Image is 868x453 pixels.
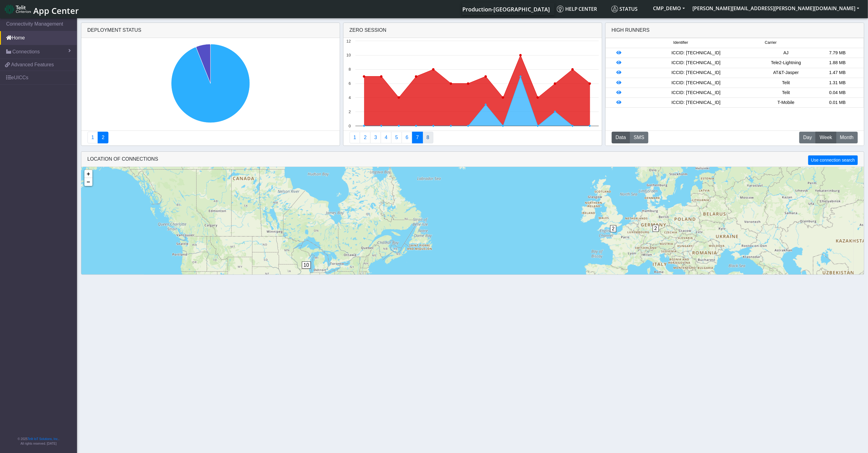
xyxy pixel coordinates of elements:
[650,3,689,14] button: CMP_DEMO
[423,132,433,143] a: Not Connected for 30 days
[348,67,351,72] text: 8
[462,6,550,13] span: Production-[GEOGRAPHIC_DATA]
[350,132,360,143] a: Connections By Country
[812,80,863,86] div: 1.31 MB
[360,132,371,143] a: Carrier
[554,3,609,15] a: Help center
[630,132,648,143] button: SMS
[609,3,650,15] a: Status
[381,132,391,143] a: Connections By Carrier
[632,50,761,56] div: ICCID: [TECHNICAL_ID]
[391,132,402,143] a: Usage by Carrier
[402,132,412,143] a: 14 Days Trend
[632,99,761,106] div: ICCID: [TECHNICAL_ID]
[812,50,863,56] div: 7.79 MB
[761,89,812,96] div: Telit
[632,69,761,76] div: ICCID: [TECHNICAL_ID]
[653,225,659,232] span: 2
[348,81,351,86] text: 6
[302,262,311,269] span: 10
[98,132,108,143] a: Deployment status
[765,40,777,46] span: Carrier
[346,53,351,57] text: 10
[11,61,54,68] span: Advanced Features
[812,69,863,76] div: 1.47 MB
[632,80,761,86] div: ICCID: [TECHNICAL_ID]
[840,134,854,141] span: Month
[612,132,630,143] button: Data
[820,134,832,141] span: Week
[673,40,688,46] span: Identifier
[557,6,597,12] span: Help center
[761,69,812,76] div: AT&T-Jasper
[28,437,59,441] a: Telit IoT Solutions, Inc.
[836,132,858,143] button: Month
[816,132,836,143] button: Week
[761,60,812,66] div: Tele2-Lightning
[557,6,564,12] img: knowledge.svg
[87,132,334,143] nav: Summary paging
[761,80,812,86] div: Telit
[84,170,92,178] a: Zoom in
[370,132,381,143] a: Usage per Country
[87,132,98,143] a: Connectivity status
[611,6,638,12] span: Status
[348,124,351,128] text: 0
[612,27,650,34] div: High Runners
[761,50,812,56] div: AJ
[610,225,617,232] span: 2
[348,109,351,114] text: 2
[5,2,78,16] a: App Center
[799,132,816,143] button: Day
[812,60,863,66] div: 1.88 MB
[632,60,761,66] div: ICCID: [TECHNICAL_ID]
[81,23,340,38] div: Deployment status
[84,178,92,186] a: Zoom out
[348,95,351,100] text: 4
[808,155,858,165] button: Use connection search
[812,99,863,106] div: 0.01 MB
[81,152,864,167] div: LOCATION OF CONNECTIONS
[33,5,79,16] span: App Center
[350,132,596,143] nav: Summary paging
[803,134,812,141] span: Day
[632,89,761,96] div: ICCID: [TECHNICAL_ID]
[812,89,863,96] div: 0.04 MB
[5,4,31,14] img: logo-telit-cinterion-gw-new.png
[689,3,863,14] button: [PERSON_NAME][EMAIL_ADDRESS][PERSON_NAME][DOMAIN_NAME]
[12,48,40,56] span: Connections
[761,99,812,106] div: T-Mobile
[412,132,423,143] a: Zero Session
[346,39,351,43] text: 12
[462,3,550,15] a: Your current platform instance
[611,6,618,12] img: status.svg
[343,23,602,38] div: Zero Session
